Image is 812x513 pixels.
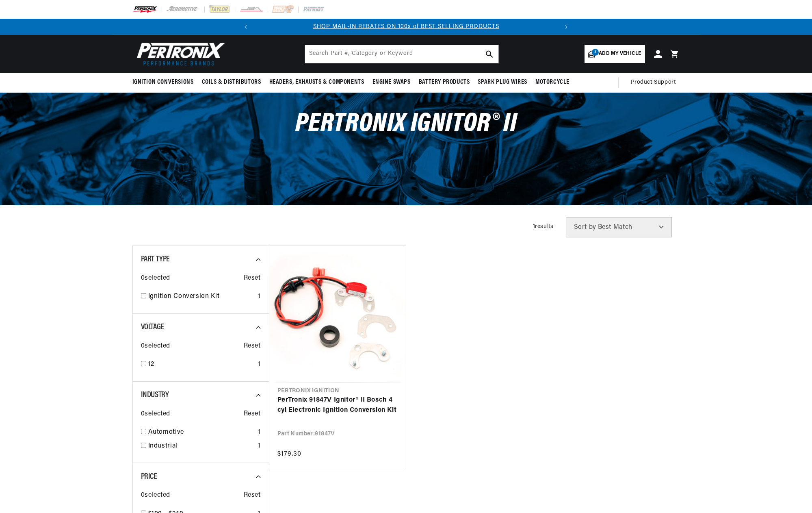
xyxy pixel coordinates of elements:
[277,395,398,416] a: PerTronix 91847V Ignitor® II Bosch 4 cyl Electronic Ignition Conversion Kit
[254,22,558,31] div: 1 of 2
[258,359,261,370] div: 1
[368,73,415,92] summary: Engine Swaps
[478,78,527,87] span: Spark Plug Wires
[244,273,261,284] span: Reset
[258,427,261,438] div: 1
[141,490,170,501] span: 0 selected
[202,78,261,87] span: Coils & Distributors
[258,441,261,452] div: 1
[558,19,574,35] button: Translation missing: en.sections.announcements.next_announcement
[313,24,499,30] a: SHOP MAIL-IN REBATES ON 100s of BEST SELLING PRODUCTS
[198,73,265,92] summary: Coils & Distributors
[141,255,170,263] span: Part Type
[132,78,194,87] span: Ignition Conversions
[112,19,700,35] slideshow-component: Translation missing: en.sections.announcements.announcement_bar
[141,391,169,399] span: Industry
[574,224,596,230] span: Sort by
[141,473,157,481] span: Price
[141,273,170,284] span: 0 selected
[585,45,645,63] a: 3Add my vehicle
[531,73,574,92] summary: Motorcycle
[244,409,261,420] span: Reset
[132,40,226,68] img: Pertronix
[474,73,531,92] summary: Spark Plug Wires
[148,291,255,302] a: Ignition Conversion Kit
[238,19,254,35] button: Translation missing: en.sections.announcements.previous_announcement
[566,217,672,237] select: Sort by
[141,409,170,420] span: 0 selected
[535,78,569,87] span: Motorcycle
[631,73,680,92] summary: Product Support
[419,78,470,87] span: Battery Products
[132,73,198,92] summary: Ignition Conversions
[631,78,676,87] span: Product Support
[599,50,641,58] span: Add my vehicle
[305,45,498,63] input: Search Part #, Category or Keyword
[244,341,261,352] span: Reset
[295,111,517,137] span: PerTronix Ignitor® II
[254,22,558,31] div: Announcement
[148,359,255,370] a: 12
[269,78,364,87] span: Headers, Exhausts & Components
[141,323,164,331] span: Voltage
[148,427,255,438] a: Automotive
[258,291,261,302] div: 1
[244,490,261,501] span: Reset
[372,78,411,87] span: Engine Swaps
[481,45,498,63] button: search button
[148,441,255,452] a: Industrial
[265,73,368,92] summary: Headers, Exhausts & Components
[141,341,170,352] span: 0 selected
[415,73,474,92] summary: Battery Products
[592,49,599,56] span: 3
[533,224,554,230] span: 1 results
